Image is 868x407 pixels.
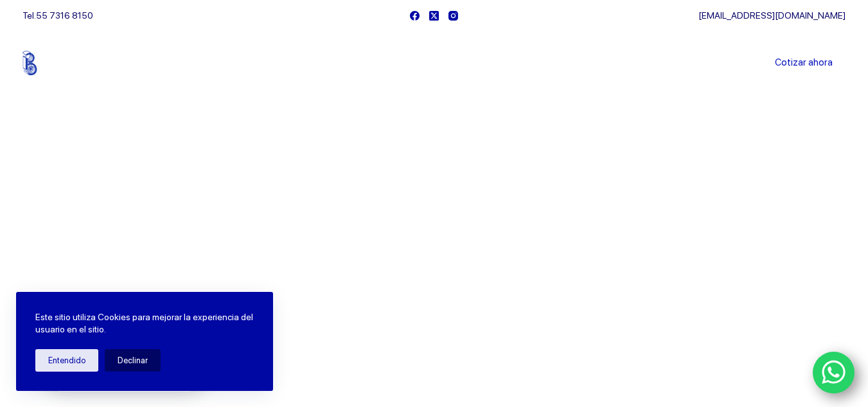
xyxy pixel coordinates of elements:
[762,50,846,76] a: Cotizar ahora
[22,51,103,75] img: Balerytodo
[283,31,585,95] nav: Menu Principal
[35,311,254,336] p: Este sitio utiliza Cookies para mejorar la experiencia del usuario en el sitio.
[36,10,93,21] a: 55 7316 8150
[448,11,458,21] a: Instagram
[22,10,93,21] span: Tel.
[44,192,208,208] span: Bienvenido a Balerytodo®
[44,219,412,308] span: Somos los doctores de la industria
[429,11,439,21] a: X (Twitter)
[105,349,161,372] button: Declinar
[698,10,846,21] a: [EMAIL_ADDRESS][DOMAIN_NAME]
[35,349,98,372] button: Entendido
[813,352,855,394] a: WhatsApp
[410,11,420,21] a: Facebook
